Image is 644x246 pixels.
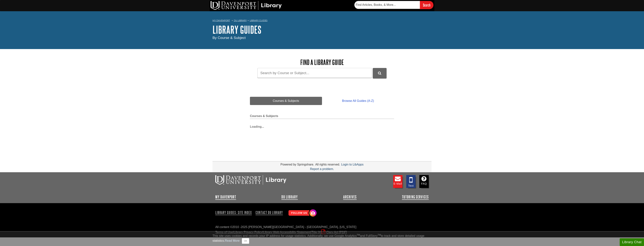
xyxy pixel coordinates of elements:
[378,72,381,75] i: Search Library Guides
[620,238,644,246] button: Library Chat
[315,163,341,166] div: All rights reserved.
[215,195,236,199] a: My Davenport
[419,175,429,188] a: FAQ
[322,97,394,105] a: Browse All Guides (A-Z)
[357,234,360,236] sup: TM
[254,209,284,216] a: Contact DU Library
[212,19,230,22] a: My Davenport
[212,18,432,24] nav: breadcrumb
[257,68,372,78] input: Search by Course or Subject...
[211,1,282,10] img: DU Library
[354,1,420,9] input: Find Articles, Books, & More...
[212,24,432,35] h1: Library Guides
[215,225,429,235] div: All content ©2010 - 2025 [PERSON_NAME][GEOGRAPHIC_DATA] - [GEOGRAPHIC_DATA], [US_STATE] | | | |
[225,239,240,242] a: Read More
[234,19,247,22] a: DU Library
[242,238,249,244] button: Close
[250,97,322,105] a: Courses & Subjects
[406,175,416,188] a: Text
[354,1,433,9] form: Searches DU Library's articles, books, and more
[341,163,363,166] a: Login to LibApps
[280,163,315,166] div: Powered by Springshare.
[250,19,268,22] a: Library Guides
[310,167,334,171] a: Report a problem.
[215,175,286,185] img: DU Libraries
[393,175,402,188] a: E-mail
[281,195,298,199] a: DU Library
[312,231,321,234] a: Title IX
[212,35,432,41] div: By Course & Subject
[215,209,253,216] a: Library Guides: Site Index
[234,231,262,234] a: Library Privacy Policy
[287,208,318,218] img: Follow Us! Instagram
[378,234,381,236] sup: TM
[402,195,429,199] a: Tutoring Services
[212,234,432,244] div: This site uses cookies and records your IP address for usage statistics. Additionally, we use Goo...
[343,195,357,199] a: Archives
[321,231,347,234] a: Clery Act
[263,231,311,234] a: Library Web Accessibility Statement
[250,58,394,66] h2: Find a Library Guide
[420,1,433,9] input: Search
[250,123,394,129] div: Loading...
[250,114,394,119] h2: Courses & Subjects
[215,231,233,234] a: Terms of Use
